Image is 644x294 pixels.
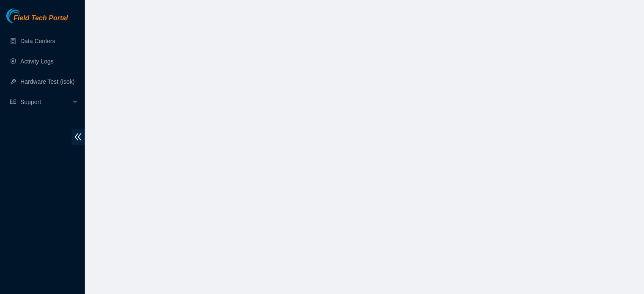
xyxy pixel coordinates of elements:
[10,99,16,105] span: read
[6,8,43,23] img: Akamai Technologies
[20,93,70,110] span: Support
[14,14,68,22] span: Field Tech Portal
[20,38,55,44] a: Data Centers
[20,58,54,65] a: Activity Logs
[72,129,85,145] span: double-left
[20,78,75,85] a: Hardware Test (isok)
[6,15,68,26] a: Akamai TechnologiesField Tech Portal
